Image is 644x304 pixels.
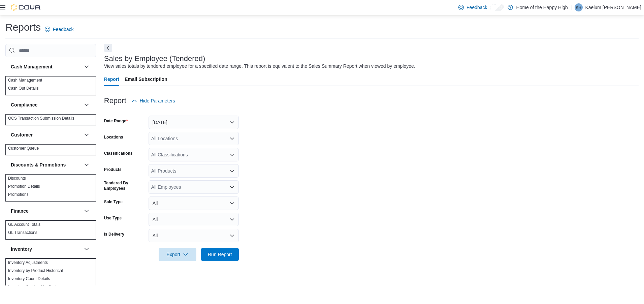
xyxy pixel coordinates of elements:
h3: Cash Management [11,63,53,70]
h3: Discounts & Promotions [11,161,66,168]
button: Discounts & Promotions [83,161,91,169]
span: KR [576,3,581,11]
a: Customer Queue [8,146,39,151]
label: Classifications [104,151,133,156]
div: Customer [5,144,96,155]
label: Sale Type [104,199,123,205]
h3: Finance [11,208,29,214]
button: Discounts & Promotions [11,161,81,168]
input: Dark Mode [490,4,504,11]
button: All [149,196,239,210]
a: GL Account Totals [8,222,40,227]
button: Customer [11,131,81,138]
button: Export [159,248,196,261]
button: Cash Management [83,63,91,71]
div: Discounts & Promotions [5,174,96,201]
div: Compliance [5,114,96,125]
label: Is Delivery [104,232,124,237]
a: Inventory Adjustments [8,260,48,265]
p: | [571,3,572,11]
button: Cash Management [11,63,81,70]
div: Cash Management [5,76,96,95]
img: Cova [11,4,41,11]
button: Next [104,44,112,52]
h3: Inventory [11,246,32,252]
a: Cash Out Details [8,86,39,91]
button: Open list of options [229,136,235,141]
h3: Report [104,97,126,105]
a: Inventory On Hand by Package [8,284,64,289]
button: Finance [11,208,81,214]
a: Inventory Count Details [8,276,50,281]
span: Email Subscription [125,72,167,86]
label: Tendered By Employees [104,180,146,191]
a: Cash Management [8,78,42,83]
span: Feedback [53,26,73,33]
span: Hide Parameters [140,97,175,104]
a: Feedback [45,23,73,36]
span: Run Report [208,251,232,258]
div: View sales totals by tendered employee for a specified date range. This report is equivalent to t... [104,63,415,70]
button: Run Report [201,248,239,261]
button: Hide Parameters [132,94,175,108]
a: Feedback [458,1,487,14]
button: All [149,229,239,242]
button: Customer [83,131,91,139]
button: All [149,213,239,226]
a: Promotion Details [8,184,40,189]
button: Open list of options [229,152,235,157]
label: Locations [104,134,123,140]
button: Finance [83,207,91,215]
label: Products [104,167,122,172]
h3: Sales by Employee (Tendered) [104,55,205,63]
button: Compliance [83,101,91,109]
a: Inventory by Product Historical [8,268,63,273]
a: Discounts [8,176,26,181]
a: OCS Transaction Submission Details [8,116,74,121]
a: GL Transactions [8,230,37,235]
a: Promotions [8,192,29,197]
div: Kaelum Rudy [575,3,583,11]
button: Open list of options [229,184,235,190]
button: Compliance [11,101,81,108]
p: Kaelum [PERSON_NAME] [585,3,642,11]
h1: Reports [5,21,41,34]
span: Report [104,72,119,86]
h3: Compliance [11,101,37,108]
h3: Customer [11,131,33,138]
label: Use Type [104,215,122,221]
button: Open list of options [229,168,235,174]
span: Feedback [466,4,487,11]
button: Inventory [11,246,81,252]
label: Date Range [104,118,128,124]
p: Home of the Happy High [516,3,568,11]
div: Finance [5,220,96,239]
button: Inventory [83,245,91,253]
button: [DATE] [149,116,239,129]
